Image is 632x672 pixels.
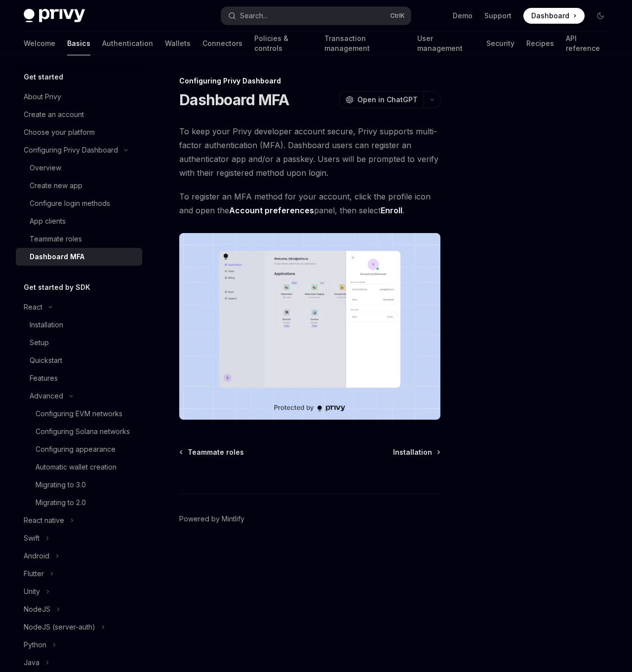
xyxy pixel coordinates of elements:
button: Open in ChatGPT [339,91,424,108]
a: Installation [393,447,439,457]
a: Welcome [24,32,55,55]
a: Authentication [102,32,153,55]
button: Toggle Python section [16,636,142,654]
div: Installation [30,319,63,331]
a: Quickstart [16,352,142,369]
h5: Get started by SDK [24,281,90,293]
div: Configuring Privy Dashboard [179,76,440,86]
div: Teammate roles [30,233,82,245]
div: React native [24,514,64,526]
div: Overview [30,162,61,174]
a: Create an account [16,106,142,123]
a: Teammate roles [16,230,142,248]
a: Demo [453,11,473,21]
div: Advanced [30,390,63,402]
div: App clients [30,215,66,227]
a: Installation [16,316,142,334]
a: Powered by Mintlify [179,514,244,524]
button: Toggle Configuring Privy Dashboard section [16,141,142,159]
strong: Enroll [381,205,402,215]
div: Dashboard MFA [30,251,84,263]
a: Configuring Solana networks [16,423,142,440]
div: NodeJS (server-auth) [24,621,95,633]
a: Features [16,369,142,387]
div: Configuring Privy Dashboard [24,144,118,156]
div: Create an account [24,109,84,120]
a: Automatic wallet creation [16,458,142,476]
div: Search... [240,10,268,22]
a: Configuring EVM networks [16,405,142,423]
div: NodeJS [24,603,50,615]
a: User management [417,32,474,55]
a: Policies & controls [254,32,313,55]
button: Toggle dark mode [592,8,608,24]
a: Dashboard [523,8,585,24]
button: Toggle React section [16,298,142,316]
a: Recipes [526,32,554,55]
a: Configuring appearance [16,440,142,458]
button: Toggle Java section [16,654,142,672]
img: images/dashboard-mfa-1.png [179,233,440,420]
span: Dashboard [531,11,569,21]
div: About Privy [24,91,61,103]
h5: Get started [24,71,63,83]
button: Toggle NodeJS (server-auth) section [16,618,142,636]
div: Automatic wallet creation [36,461,117,473]
span: Teammate roles [188,447,244,457]
div: Android [24,550,49,562]
button: Toggle Unity section [16,583,142,600]
a: Migrating to 3.0 [16,476,142,494]
a: Wallets [165,32,191,55]
div: Create new app [30,180,82,192]
span: To register an MFA method for your account, click the profile icon and open the panel, then select . [179,190,440,217]
div: React [24,301,42,313]
a: Setup [16,334,142,352]
div: Quickstart [30,355,62,366]
div: Configure login methods [30,198,110,209]
a: Connectors [202,32,242,55]
a: App clients [16,212,142,230]
strong: Account preferences [229,205,314,215]
span: Installation [393,447,432,457]
div: Swift [24,532,39,544]
div: Flutter [24,568,44,580]
a: About Privy [16,88,142,106]
a: Create new app [16,177,142,195]
span: Ctrl K [390,12,405,20]
a: API reference [566,32,608,55]
a: Dashboard MFA [16,248,142,266]
span: To keep your Privy developer account secure, Privy supports multi-factor authentication (MFA). Da... [179,124,440,180]
div: Features [30,372,58,384]
button: Toggle Advanced section [16,387,142,405]
a: Configure login methods [16,195,142,212]
span: Open in ChatGPT [357,95,418,105]
h1: Dashboard MFA [179,91,289,109]
div: Migrating to 3.0 [36,479,86,491]
div: Configuring Solana networks [36,426,130,437]
div: Migrating to 2.0 [36,497,86,509]
a: Basics [67,32,90,55]
div: Python [24,639,46,651]
button: Toggle NodeJS section [16,600,142,618]
button: Toggle Swift section [16,529,142,547]
a: Overview [16,159,142,177]
a: Transaction management [324,32,405,55]
div: Choose your platform [24,126,95,138]
div: Setup [30,337,49,349]
div: Java [24,657,39,669]
a: Choose your platform [16,123,142,141]
div: Configuring EVM networks [36,408,122,420]
a: Teammate roles [180,447,244,457]
div: Unity [24,586,40,597]
a: Security [486,32,514,55]
button: Toggle Android section [16,547,142,565]
a: Migrating to 2.0 [16,494,142,512]
button: Open search [221,7,411,25]
div: Configuring appearance [36,443,116,455]
a: Support [484,11,512,21]
img: dark logo [24,9,85,23]
button: Toggle Flutter section [16,565,142,583]
button: Toggle React native section [16,512,142,529]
